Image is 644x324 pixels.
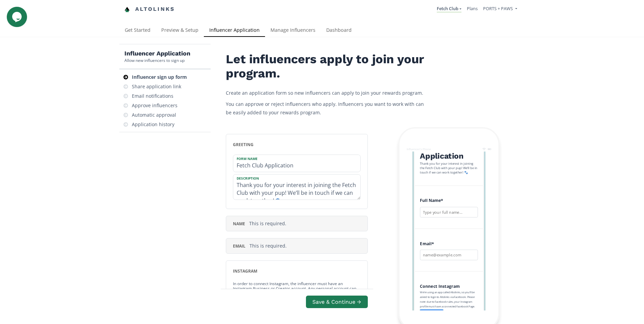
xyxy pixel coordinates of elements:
[132,74,187,80] div: Influencer sign up form
[233,155,354,161] label: Form Name
[467,5,478,11] a: Plans
[233,278,356,298] small: In order to connect Instagram, the influencer must have an Instagram Business or Creator account.
[420,290,478,309] p: We're using an app called Altolinks, so you'll be asked to login to Altolinks via Facebook. Pleas...
[204,24,265,38] a: Influencer Application
[265,24,321,38] a: Manage Influencers
[321,24,357,38] a: Dashboard
[420,250,478,260] input: name@example.com
[226,89,429,97] p: Create an application form so new influencers can apply to join your rewards program.
[132,112,176,118] div: Automatic approval
[233,243,245,249] span: email
[249,220,286,227] span: This is required.
[226,52,429,80] h2: Let influencers apply to join your program.
[420,207,478,217] input: Type your full name...
[132,102,177,109] div: Approve influencers
[420,283,478,290] h4: Connect Instagram
[483,5,517,13] a: PORTS + PAWS
[407,147,431,151] div: Influencer's Phone
[7,7,28,27] iframe: chat widget
[420,162,478,175] div: Thank you for your interest in joining the Fetch Club with your pup! We’ll be in touch if we can ...
[249,242,287,249] span: This is required.
[233,142,254,147] span: greeting
[419,309,444,318] button: Continue
[132,83,181,90] div: Share application link
[233,175,360,200] textarea: Thank you for your interest in joining the Fetch Club with your pup! We’ll be in touch if we can ...
[483,5,513,11] span: PORTS + PAWS
[124,49,190,57] h5: Influencer Application
[124,57,190,63] div: Allow new influencers to sign up
[233,268,257,274] span: instagram
[156,24,204,38] a: Preview & Setup
[420,197,478,205] h4: Full Name *
[420,240,478,247] h4: Email *
[119,24,156,38] a: Get Started
[233,221,245,227] span: name
[437,5,461,13] a: Fetch Club
[124,7,130,12] img: favicon-32x32.png
[306,296,367,308] button: Save & Continue →
[226,100,429,117] p: You can approve or reject influencers who apply. Influencers you want to work with can be easily ...
[132,121,174,128] div: Application history
[132,93,173,99] div: Email notifications
[233,175,354,181] label: Description
[124,4,175,15] a: Altolinks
